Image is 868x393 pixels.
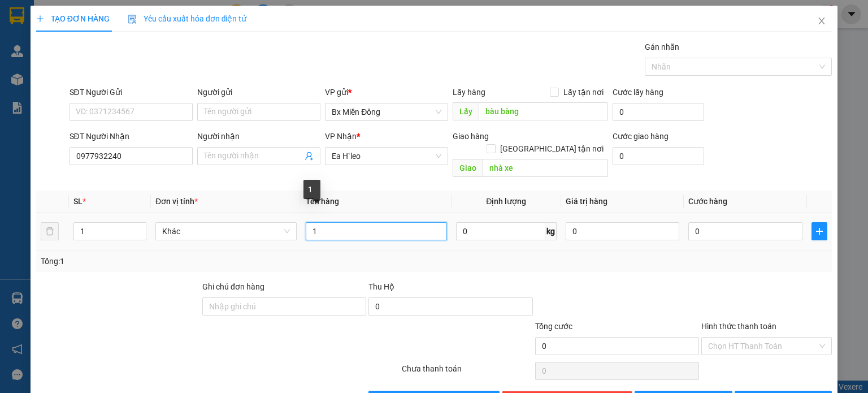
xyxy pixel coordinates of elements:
[162,223,290,240] span: Khác
[812,227,827,236] span: plus
[483,159,608,177] input: Dọc đường
[202,297,366,316] input: Ghi chú đơn hàng
[645,42,679,51] label: Gán nhãn
[128,15,137,24] img: icon
[401,362,533,382] div: Chưa thanh toán
[306,222,447,240] input: VD: Bàn, Ghế
[197,86,320,98] div: Người gửi
[806,6,837,37] button: Close
[325,132,357,141] span: VP Nhận
[496,142,608,155] span: [GEOGRAPHIC_DATA] tận nơi
[811,222,827,240] button: plus
[535,322,572,331] span: Tổng cước
[613,88,663,97] label: Cước lấy hàng
[202,282,264,291] label: Ghi chú đơn hàng
[41,255,336,267] div: Tổng: 1
[332,103,441,120] span: Bx Miền Đông
[613,147,704,165] input: Cước giao hàng
[453,159,483,177] span: Giao
[197,130,320,142] div: Người nhận
[453,132,489,141] span: Giao hàng
[688,197,727,206] span: Cước hàng
[41,222,59,240] button: delete
[566,197,607,206] span: Giá trị hàng
[613,103,704,121] input: Cước lấy hàng
[73,197,83,206] span: SL
[70,86,193,98] div: SĐT Người Gửi
[306,197,339,206] span: Tên hàng
[332,148,441,165] span: Ea H`leo
[545,222,557,240] span: kg
[305,152,314,161] span: user-add
[368,282,394,291] span: Thu Hộ
[479,102,608,120] input: Dọc đường
[453,102,479,120] span: Lấy
[559,86,608,98] span: Lấy tận nơi
[453,88,485,97] span: Lấy hàng
[36,14,110,23] span: TẠO ĐƠN HÀNG
[128,14,247,23] span: Yêu cầu xuất hóa đơn điện tử
[566,222,680,240] input: 0
[303,180,320,199] div: 1
[36,15,44,23] span: plus
[325,86,448,98] div: VP gửi
[486,197,526,206] span: Định lượng
[701,322,776,331] label: Hình thức thanh toán
[817,16,826,25] span: close
[70,130,193,142] div: SĐT Người Nhận
[613,132,669,141] label: Cước giao hàng
[155,197,198,206] span: Đơn vị tính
